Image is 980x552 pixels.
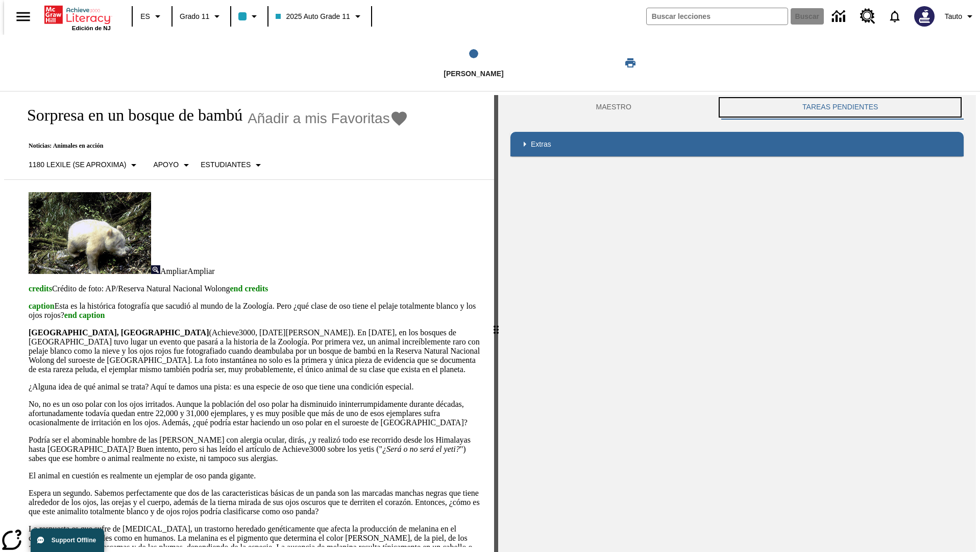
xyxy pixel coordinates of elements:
[176,7,227,26] button: Grado: Grado 11, Elige un grado
[510,132,964,156] div: Extras
[29,284,482,293] p: Crédito de foto: AP/Reserva Natural Nacional Wolong
[510,95,964,120] div: Instructional Panel Tabs
[29,302,55,310] span: caption
[276,11,350,22] span: 2025 Auto Grade 11
[29,328,482,374] p: (Achieve3000, [DATE][PERSON_NAME]). En [DATE], en los bosques de [GEOGRAPHIC_DATA] tuvo lugar un ...
[272,7,367,26] button: Clase: 2025 Auto Grade 11, Selecciona una clase
[52,537,96,544] span: Support Offline
[510,95,717,120] button: Maestro
[498,95,976,552] div: activity
[29,382,482,392] p: ¿Alguna idea de qué animal se trata? Aquí te damos una pista: es una especie de oso que tiene una...
[140,11,150,22] span: ES
[149,156,197,174] button: Tipo de apoyo, Apoyo
[908,3,941,30] button: Escoja un nuevo avatar
[44,4,111,31] div: Portada
[31,528,104,552] button: Support Offline
[153,159,179,170] p: Apoyo
[29,471,482,480] p: El animal en cuestión es realmente un ejemplar de oso panda gigante.
[881,3,908,30] a: Notificaciones
[248,110,390,127] span: Añadir a mis Favoritas
[914,6,935,27] img: Avatar
[64,311,105,319] span: end caption
[180,11,209,22] span: Grado 11
[4,95,494,547] div: reading
[826,3,854,31] a: Centro de información
[187,267,214,275] span: Ampliar
[151,265,160,274] img: Ampliar
[234,7,264,26] button: El color de la clase es azul claro. Cambiar el color de la clase.
[29,400,482,427] p: No, no es un oso polar con los ojos irritados. Aunque la población del oso polar ha disminuido in...
[29,435,482,463] p: Podría ser el abominable hombre de las [PERSON_NAME] con alergia ocular, dirás, ¿y realizó todo e...
[494,95,498,552] div: Pulsa la tecla de intro o la barra espaciadora y luego presiona las flechas de derecha e izquierd...
[945,11,962,22] span: Tauto
[8,2,38,32] button: Abrir el menú lateral
[29,302,482,320] p: Esta es la histórica fotografía que sacudió al mundo de la Zoología. Pero ¿qué clase de oso tiene...
[29,328,209,337] strong: [GEOGRAPHIC_DATA], [GEOGRAPHIC_DATA]
[16,142,408,150] p: Noticias: Animales en acción
[230,284,268,293] span: end credits
[248,109,408,127] button: Añadir a mis Favoritas - Sorpresa en un bosque de bambú
[341,35,606,91] button: Lee step 1 of 1
[29,284,52,293] span: credits
[614,54,647,72] button: Imprimir
[72,25,111,31] span: Edición de NJ
[531,139,551,150] p: Extras
[24,156,144,174] button: Seleccione Lexile, 1180 Lexile (Se aproxima)
[29,489,482,516] p: Espera un segundo. Sabemos perfectamente que dos de las caracteristicas básicas de un panda son l...
[16,106,242,125] h1: Sorpresa en un bosque de bambú
[29,192,151,274] img: los pandas albinos en China a veces son confundidos con osos polares
[854,3,881,30] a: Centro de recursos, Se abrirá en una pestaña nueva.
[717,95,964,120] button: TAREAS PENDIENTES
[647,8,788,25] input: Buscar campo
[382,445,460,453] em: ¿Será o no será el yeti?
[29,159,126,170] p: 1180 Lexile (Se aproxima)
[197,156,268,174] button: Seleccionar estudiante
[201,159,251,170] p: Estudiantes
[136,7,168,26] button: Lenguaje: ES, Selecciona un idioma
[941,7,980,26] button: Perfil/Configuración
[444,70,503,78] span: [PERSON_NAME]
[160,267,187,275] span: Ampliar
